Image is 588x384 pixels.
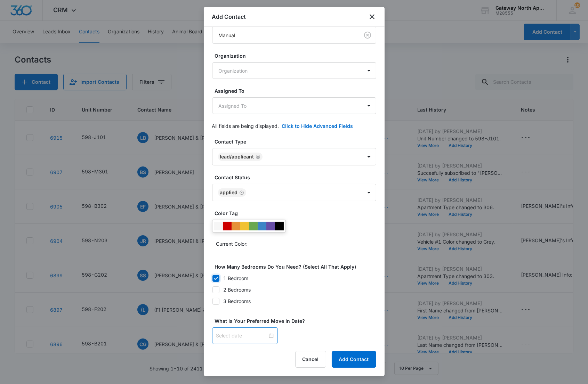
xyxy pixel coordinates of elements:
div: Lead/Applicant [220,154,254,159]
div: #CC0000 [223,222,232,230]
div: #000000 [275,222,284,230]
div: Remove Applied [238,190,244,195]
label: Contact Status [215,174,379,181]
button: Clear [362,30,373,41]
button: Click to Hide Advanced Fields [282,122,353,130]
button: close [368,13,376,21]
div: #e69138 [232,222,240,230]
button: Add Contact [332,351,376,368]
div: Remove Lead/Applicant [254,154,260,159]
div: 2 Bedrooms [224,286,251,293]
p: Current Color: [216,240,248,247]
div: #F6F6F6 [214,222,223,230]
div: 3 Bedrooms [224,297,251,305]
div: 1 Bedroom [224,275,249,282]
div: #f1c232 [240,222,249,230]
label: Assigned To [215,87,379,95]
div: #674ea7 [266,222,275,230]
h1: Add Contact [212,13,246,21]
button: Cancel [295,351,326,368]
div: Applied [220,190,238,195]
label: How Many Bedrooms Do You Need? (Select All That Apply) [215,263,379,270]
div: #3d85c6 [258,222,266,230]
div: #6aa84f [249,222,258,230]
input: Select date [216,332,267,340]
label: Color Tag [215,210,379,217]
label: Organization [215,52,379,59]
label: Contact Type [215,138,379,145]
p: All fields are being displayed. [212,122,279,130]
label: What Is Your Preferred Move In Date? [215,317,379,325]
